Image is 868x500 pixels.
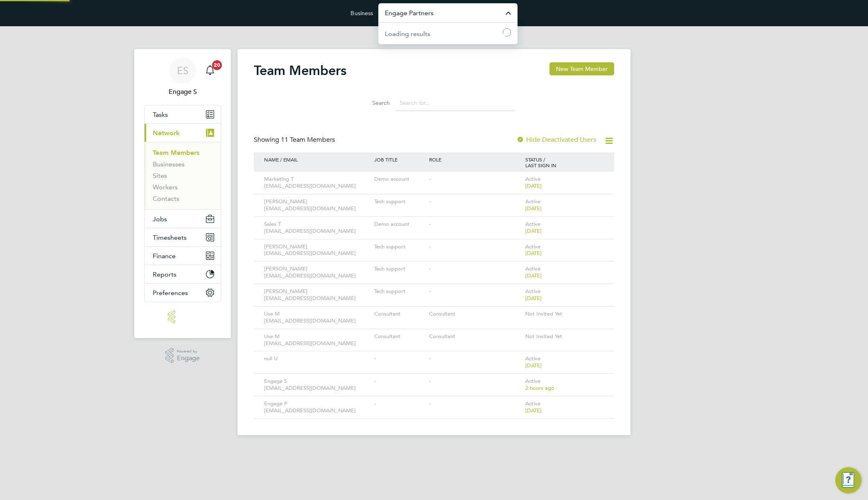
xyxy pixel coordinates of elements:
span: [DATE] [525,362,542,369]
div: Use M [EMAIL_ADDRESS][DOMAIN_NAME] [262,329,372,351]
div: Active [523,396,606,418]
div: Sales T [EMAIL_ADDRESS][DOMAIN_NAME] [262,217,372,239]
div: - [427,284,523,299]
span: [DATE] [525,205,542,212]
h2: Team Members [254,62,346,79]
span: [DATE] [525,295,542,302]
span: Reports [153,270,176,278]
span: 11 Team Members [281,136,335,144]
span: 20 [212,60,222,70]
input: Search for... [396,95,515,111]
span: Powered by [177,348,200,355]
a: Sites [153,172,167,180]
div: Consultant [372,329,427,344]
div: Demo account [372,217,427,232]
div: Consultant [427,329,523,344]
div: Active [523,172,606,194]
a: Workers [153,183,178,191]
div: - [372,396,427,411]
button: Timesheets [145,228,221,246]
button: New Team Member [549,62,614,75]
div: - [427,217,523,232]
div: Use M [EMAIL_ADDRESS][DOMAIN_NAME] [262,307,372,329]
span: Network [153,129,180,137]
div: [PERSON_NAME] [EMAIL_ADDRESS][DOMAIN_NAME] [262,261,372,284]
div: Consultant [427,307,523,322]
span: Timesheets [153,234,187,241]
div: STATUS / LAST SIGN IN [523,152,606,172]
label: Hide Deactivated Users [516,136,596,144]
div: Tech support [372,194,427,209]
div: Not Invited Yet [523,307,606,322]
div: Showing [254,136,337,144]
div: Active [523,194,606,216]
button: Jobs [145,210,221,228]
div: Network [145,142,221,209]
div: - [427,194,523,209]
button: Finance [145,247,221,265]
img: engage-logo-retina.png [168,310,197,323]
a: Go to home page [144,310,221,323]
span: Finance [153,252,176,260]
div: Demo account [372,172,427,187]
label: Search [353,99,390,107]
div: [PERSON_NAME] [EMAIL_ADDRESS][DOMAIN_NAME] [262,239,372,261]
div: Active [523,284,606,306]
a: 20 [202,57,218,84]
div: [PERSON_NAME] [EMAIL_ADDRESS][DOMAIN_NAME] [262,284,372,306]
a: Businesses [153,160,185,168]
div: Consultant [372,307,427,322]
div: JOB TITLE [372,152,427,166]
button: Engage Resource Center [835,467,861,493]
div: [PERSON_NAME] [EMAIL_ADDRESS][DOMAIN_NAME] [262,194,372,216]
span: [DATE] [525,227,542,234]
button: Reports [145,265,221,283]
div: Active [523,239,606,261]
span: Preferences [153,289,188,297]
div: Engage P [EMAIL_ADDRESS][DOMAIN_NAME] [262,396,372,418]
div: - [372,374,427,389]
a: Tasks [145,105,221,123]
div: Active [523,217,606,239]
div: NAME / EMAIL [262,152,372,166]
div: - [427,261,523,277]
a: ESEngage S [144,57,221,97]
button: Preferences [145,284,221,302]
label: Business [350,9,373,17]
span: [DATE] [525,182,542,189]
nav: Main navigation [134,49,231,338]
div: - [427,396,523,411]
div: ROLE [427,152,523,166]
a: Contacts [153,195,179,202]
div: Active [523,374,606,396]
span: [DATE] [525,407,542,414]
span: ES [177,65,188,76]
div: - [372,351,427,366]
div: Tech support [372,261,427,277]
div: Marketing T [EMAIL_ADDRESS][DOMAIN_NAME] [262,172,372,194]
span: [DATE] [525,272,542,279]
div: - [427,172,523,187]
div: - [427,374,523,389]
a: Team Members [153,149,199,157]
a: Powered byEngage [165,348,200,364]
div: Loading results [385,29,430,39]
div: null U [262,351,372,366]
span: Engage [177,355,200,362]
span: 2 hours ago [525,384,554,391]
div: Active [523,351,606,373]
span: Jobs [153,215,167,223]
div: - [427,351,523,366]
span: Tasks [153,111,168,118]
span: Engage S [144,87,221,97]
div: Not Invited Yet [523,329,606,344]
div: Engage S [EMAIL_ADDRESS][DOMAIN_NAME] [262,374,372,396]
div: - [427,239,523,255]
span: [DATE] [525,250,542,257]
div: Tech support [372,284,427,299]
div: Active [523,261,606,284]
button: Network [145,124,221,142]
div: Tech support [372,239,427,255]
